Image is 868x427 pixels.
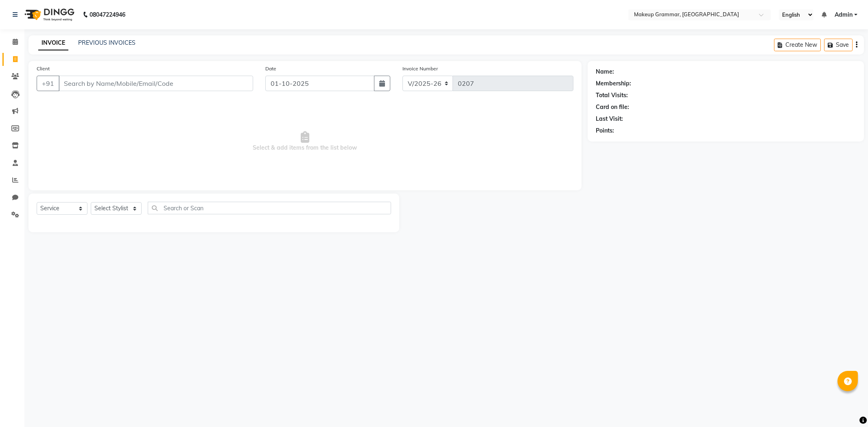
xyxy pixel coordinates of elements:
iframe: chat widget [834,394,860,419]
div: Card on file: [596,103,629,111]
a: INVOICE [38,36,68,50]
button: Save [824,39,853,51]
div: Total Visits: [596,91,628,100]
div: Last Visit: [596,115,623,123]
span: Select & add items from the list below [37,101,573,182]
a: PREVIOUS INVOICES [78,39,136,46]
span: Admin [835,11,853,19]
button: Create New [774,39,821,51]
input: Search or Scan [148,202,391,214]
div: Name: [596,68,614,76]
b: 08047224946 [90,3,125,26]
label: Invoice Number [402,65,438,72]
div: Membership: [596,79,631,88]
input: Search by Name/Mobile/Email/Code [59,76,253,91]
label: Date [265,65,276,72]
button: +91 [37,76,59,91]
img: logo [21,3,77,26]
div: Points: [596,126,614,135]
label: Client [37,65,50,72]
